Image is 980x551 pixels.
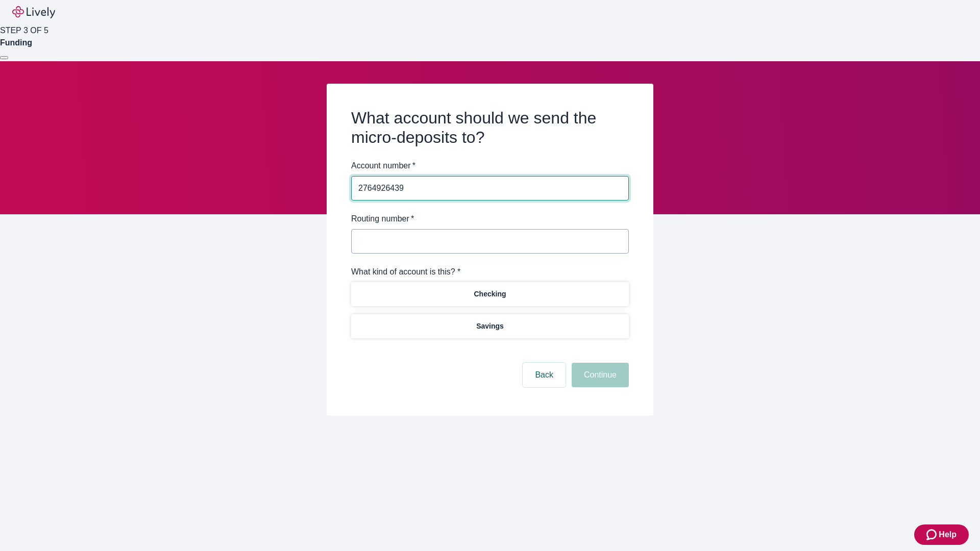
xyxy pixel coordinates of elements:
[351,314,629,338] button: Savings
[474,289,506,299] p: Checking
[926,529,939,541] svg: Zendesk support icon
[939,529,957,541] span: Help
[351,160,415,172] label: Account number
[12,6,55,18] img: Lively
[914,524,969,545] button: Zendesk support iconHelp
[351,266,460,278] label: What kind of account is this? *
[476,321,504,332] p: Savings
[523,363,566,387] button: Back
[351,213,414,225] label: Routing number
[351,108,629,147] h2: What account should we send the micro-deposits to?
[351,282,629,306] button: Checking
